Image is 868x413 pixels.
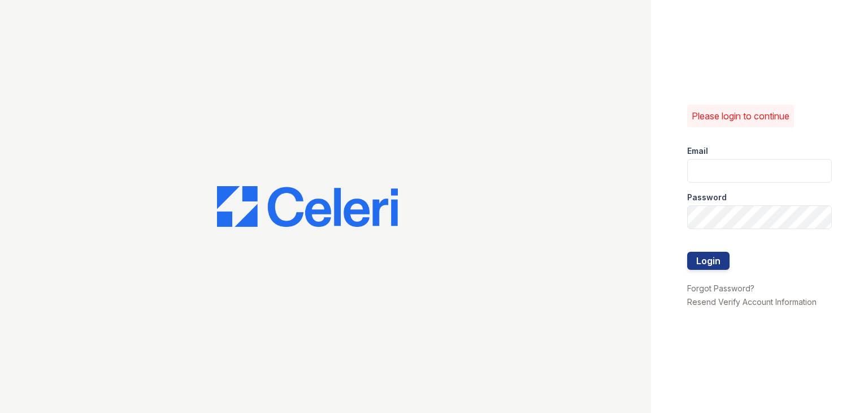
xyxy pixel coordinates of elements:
[687,252,730,270] button: Login
[217,186,398,227] img: CE_Logo_Blue-a8612792a0a2168367f1c8372b55b34899dd931a85d93a1a3d3e32e68fde9ad4.png
[687,297,817,307] a: Resend Verify Account Information
[687,192,727,203] label: Password
[687,145,708,157] label: Email
[692,109,789,123] p: Please login to continue
[687,283,754,293] a: Forgot Password?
